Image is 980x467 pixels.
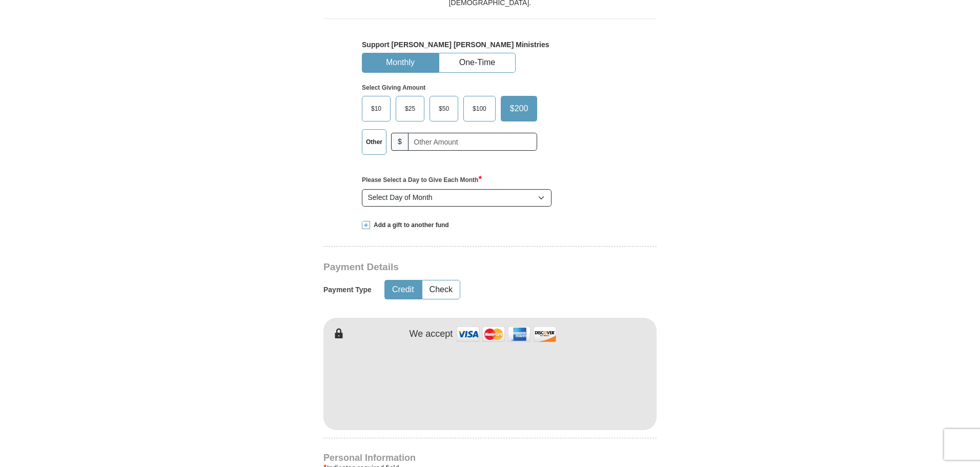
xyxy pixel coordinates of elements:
[467,101,492,116] span: $100
[439,53,515,72] button: One-Time
[362,176,482,184] strong: Please Select a Day to Give Each Month
[385,280,421,299] button: Credit
[323,286,372,294] h5: Payment Type
[362,40,618,49] h5: Support [PERSON_NAME] [PERSON_NAME] Ministries
[505,101,534,116] span: $200
[362,53,438,72] button: Monthly
[323,261,585,273] h3: Payment Details
[323,454,657,462] h4: Personal Information
[362,130,386,154] label: Other
[370,221,449,230] span: Add a gift to another fund
[410,329,453,340] h4: We accept
[408,133,538,151] input: Other Amount
[362,84,425,91] strong: Select Giving Amount
[391,133,409,151] span: $
[366,101,386,116] span: $10
[434,101,454,116] span: $50
[400,101,420,116] span: $25
[455,323,558,345] img: credit cards accepted
[422,280,460,299] button: Check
